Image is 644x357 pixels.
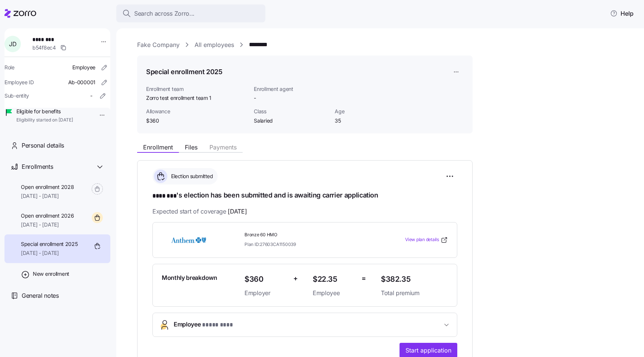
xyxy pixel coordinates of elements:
[195,40,234,50] a: All employees
[21,240,78,248] span: Special enrollment 2025
[381,273,448,285] span: $382.35
[16,108,73,115] span: Eligible for benefits
[405,236,439,243] span: View plan details
[21,183,74,191] span: Open enrollment 2028
[146,67,222,76] h1: Special enrollment 2025
[33,270,69,278] span: New enrollment
[143,144,173,150] span: Enrollment
[244,241,296,247] span: Plan ID: 27603CA1150039
[21,212,74,219] span: Open enrollment 2026
[293,273,298,284] span: +
[146,117,248,124] span: $360
[335,117,410,124] span: 35
[32,44,56,51] span: b54f8ec4
[72,64,95,71] span: Employee
[244,273,287,285] span: $360
[9,41,16,47] span: J D
[244,288,287,298] span: Employer
[313,273,356,285] span: $22.35
[162,231,215,249] img: Anthem
[405,236,448,244] a: View plan details
[604,6,640,21] button: Help
[228,207,247,216] span: [DATE]
[381,288,448,298] span: Total premium
[209,144,237,150] span: Payments
[21,221,74,228] span: [DATE] - [DATE]
[169,173,213,180] span: Election submitted
[90,92,92,99] span: -
[146,94,248,102] span: Zorro test enrollment team 1
[21,249,78,257] span: [DATE] - [DATE]
[162,273,217,282] span: Monthly breakdown
[335,108,410,115] span: Age
[152,207,247,216] span: Expected start of coverage
[174,320,233,330] span: Employee
[146,85,248,93] span: Enrollment team
[362,273,366,284] span: =
[116,4,265,22] button: Search across Zorro...
[22,162,53,171] span: Enrollments
[152,190,457,201] h1: 's election has been submitted and is awaiting carrier application
[254,117,329,124] span: Salaried
[4,79,34,86] span: Employee ID
[254,85,329,93] span: Enrollment agent
[22,291,59,300] span: General notes
[146,108,248,115] span: Allowance
[4,92,29,99] span: Sub-entity
[313,288,356,298] span: Employee
[254,94,256,102] span: -
[185,144,198,150] span: Files
[16,117,73,123] span: Eligibility started on [DATE]
[68,79,95,86] span: Ab-000001
[610,9,634,18] span: Help
[4,64,15,71] span: Role
[134,9,195,18] span: Search across Zorro...
[137,40,180,50] a: Fake Company
[244,232,375,238] span: Bronze 60 HMO
[254,108,329,115] span: Class
[405,346,451,355] span: Start application
[22,141,64,150] span: Personal details
[21,192,74,200] span: [DATE] - [DATE]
